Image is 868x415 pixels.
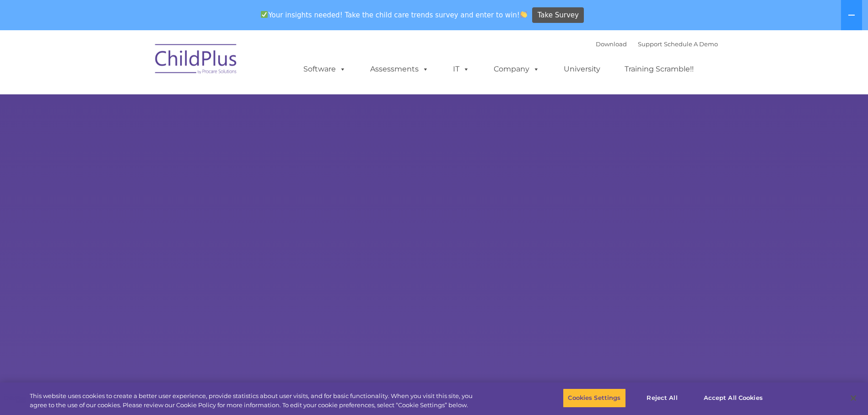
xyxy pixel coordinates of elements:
a: Take Survey [532,7,584,23]
a: IT [444,60,479,78]
button: Close [843,388,863,408]
img: ChildPlus by Procare Solutions [151,38,242,83]
a: Training Scramble!! [615,60,703,78]
a: Assessments [361,60,438,78]
button: Reject All [634,388,691,408]
a: Company [485,60,549,78]
img: 👏 [520,11,527,18]
img: ✅ [261,11,268,18]
a: Download [596,40,627,48]
button: Accept All Cookies [699,388,768,408]
a: Software [294,60,355,78]
a: Support [638,40,662,48]
div: This website uses cookies to create a better user experience, provide statistics about user visit... [30,392,477,410]
a: Schedule A Demo [664,40,718,48]
span: Take Survey [538,7,579,23]
span: Your insights needed! Take the child care trends survey and enter to win! [257,6,531,24]
a: University [555,60,609,78]
button: Cookies Settings [563,388,625,408]
font: | [596,40,718,48]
